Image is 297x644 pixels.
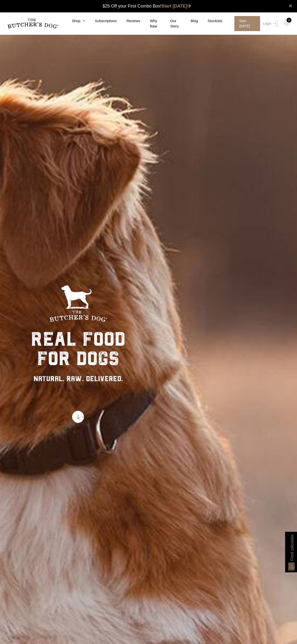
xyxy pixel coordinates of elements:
[262,16,278,31] a: Login
[117,18,140,24] a: Reviews
[289,534,295,561] span: Food calculator
[230,16,262,31] a: Start [DATE]
[85,18,117,24] a: Subscriptions
[284,19,290,26] img: TBD_Cart-Empty.png
[181,18,198,24] a: Blog
[289,3,292,9] a: close
[287,18,291,23] div: 0
[162,4,191,9] a: Start [DATE]
[31,329,125,368] div: real food for dogs
[62,18,85,24] a: Shop
[234,16,260,31] span: Start [DATE]
[31,373,125,384] div: NATURAL. RAW. DELIVERED.
[198,18,222,24] a: Stockists
[140,18,161,29] a: Why Raw
[161,18,181,29] a: Our Story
